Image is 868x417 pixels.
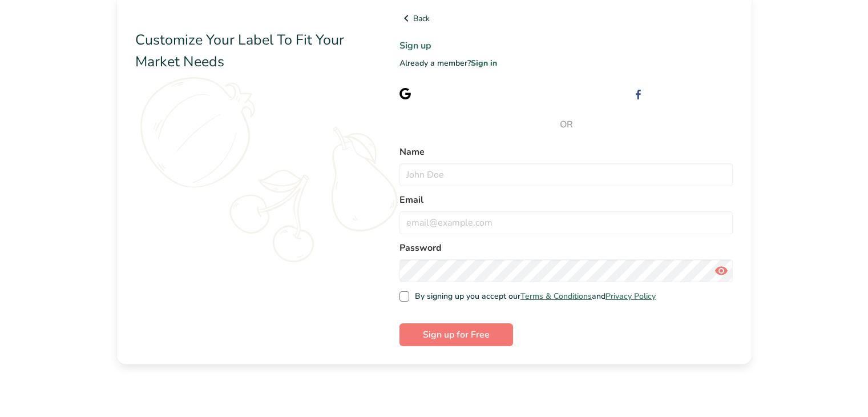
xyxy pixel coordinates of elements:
[652,87,733,99] div: Sign up
[399,118,733,131] span: OR
[679,88,733,99] span: with Facebook
[520,291,592,302] a: Terms & Conditions
[399,193,733,207] label: Email
[420,87,492,99] div: Sign up
[399,323,513,346] button: Sign up for Free
[423,328,490,342] span: Sign up for Free
[135,30,344,71] span: Customize Your Label To Fit Your Market Needs
[135,11,247,26] img: Food Label Maker
[605,291,656,302] a: Privacy Policy
[399,163,733,186] input: John Doe
[399,211,733,234] input: email@example.com
[471,58,497,69] a: Sign in
[399,39,733,53] h1: Sign up
[399,145,733,159] label: Name
[409,291,656,302] span: By signing up you accept our and
[399,57,733,69] p: Already a member?
[399,11,733,25] a: Back
[399,241,733,255] label: Password
[447,88,492,99] span: with Google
